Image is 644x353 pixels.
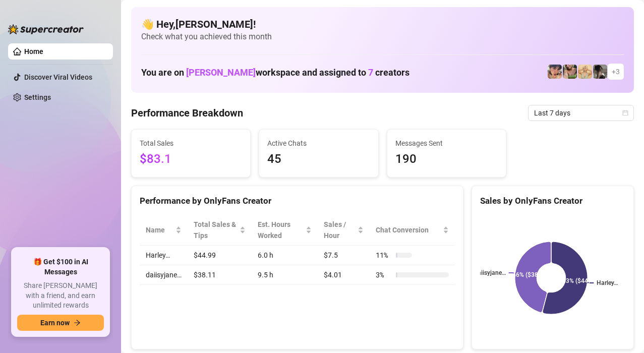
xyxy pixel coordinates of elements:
[376,269,392,280] span: 3 %
[534,105,628,121] span: Last 7 days
[376,250,392,261] span: 11 %
[395,138,498,149] span: Messages Sent
[24,93,51,101] a: Settings
[267,150,370,169] span: 45
[324,219,356,241] span: Sales / Hour
[395,150,498,169] span: 190
[17,257,104,277] span: 🎁 Get $100 in AI Messages
[17,315,104,331] button: Earn nowarrow-right
[370,215,455,246] th: Chat Conversion
[131,106,243,120] h4: Performance Breakdown
[140,138,242,149] span: Total Sales
[258,219,304,241] div: Est. Hours Worked
[480,194,625,208] div: Sales by OnlyFans Creator
[188,265,252,285] td: $38.11
[252,246,318,265] td: 6.0 h
[267,138,370,149] span: Active Chats
[140,215,188,246] th: Name
[146,224,173,236] span: Name
[141,17,624,31] h4: 👋 Hey, [PERSON_NAME] !
[593,65,607,79] img: daiisyjane
[140,265,188,285] td: daiisyjane…
[563,65,577,79] img: dreamsofleana
[24,73,92,81] a: Discover Viral Videos
[578,65,592,79] img: Actually.Maria
[24,47,43,55] a: Home
[188,246,252,265] td: $44.99
[140,150,242,169] span: $83.1
[368,67,373,78] span: 7
[186,67,256,78] span: [PERSON_NAME]
[252,265,318,285] td: 9.5 h
[17,281,104,311] span: Share [PERSON_NAME] with a friend, and earn unlimited rewards
[188,215,252,246] th: Total Sales & Tips
[376,224,441,236] span: Chat Conversion
[140,194,455,208] div: Performance by OnlyFans Creator
[610,319,634,343] iframe: Intercom live chat
[474,269,506,276] text: daiisyjane…
[318,265,370,285] td: $4.01
[622,110,628,116] span: calendar
[612,66,620,77] span: + 3
[40,319,70,327] span: Earn now
[194,219,238,241] span: Total Sales & Tips
[141,67,409,78] h1: You are on workspace and assigned to creators
[318,215,370,246] th: Sales / Hour
[140,246,188,265] td: Harley…
[141,31,624,42] span: Check what you achieved this month
[318,246,370,265] td: $7.5
[597,279,618,286] text: Harley…
[74,319,81,326] span: arrow-right
[548,65,562,79] img: bonnierides
[8,24,84,34] img: logo-BBDzfeDw.svg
